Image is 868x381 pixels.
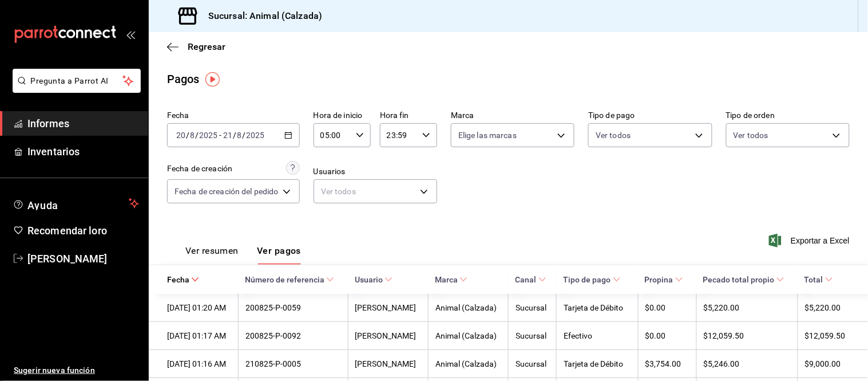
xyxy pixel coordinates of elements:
span: Marca [435,274,467,284]
font: Fecha [167,276,189,285]
font: [PERSON_NAME] [27,253,108,265]
font: Animal (Calzada) [435,331,497,340]
span: Fecha [167,274,199,284]
font: Tipo de orden [726,111,775,120]
font: Fecha [167,111,189,120]
font: [DATE] 01:20 AM [167,303,226,312]
font: Pagos [167,72,200,86]
font: $0.00 [645,331,666,340]
font: 210825-P-0005 [245,359,301,368]
input: -- [223,131,233,140]
font: [DATE] 01:17 AM [167,331,226,340]
font: $5,246.00 [704,359,740,368]
font: Tipo de pago [563,276,611,285]
font: Ver todos [321,187,356,196]
input: ---- [246,131,265,140]
span: Canal [515,274,546,284]
font: Usuario [355,276,383,285]
button: Pregunta a Parrot AI [13,69,141,93]
input: -- [237,131,243,140]
font: Ver todos [596,131,631,140]
font: Inventarios [27,146,80,158]
font: Pecado total propio [703,276,775,285]
span: Propina [645,274,683,284]
font: Propina [645,276,673,285]
font: $5,220.00 [704,303,740,312]
button: abrir_cajón_menú [126,30,135,39]
span: Tipo de pago [563,274,620,284]
font: $9,000.00 [805,359,841,368]
font: 200825-P-0059 [245,303,301,312]
font: Sucursal: Animal (Calzada) [208,10,322,21]
font: Ver resumen [185,245,239,256]
font: $0.00 [645,303,666,312]
span: Pecado total propio [703,274,784,284]
font: Tarjeta de Débito [564,359,623,368]
input: -- [176,131,186,140]
input: ---- [199,131,218,140]
font: Número de referencia [245,276,324,285]
font: Sucursal [516,359,546,368]
font: Exportar a Excel [791,236,850,245]
font: Canal [515,276,536,285]
font: $12,059.50 [704,331,744,340]
font: Sucursal [516,303,546,312]
font: [PERSON_NAME] [355,359,417,368]
a: Pregunta a Parrot AI [8,83,141,95]
font: Efectivo [564,331,592,340]
button: Regresar [167,41,225,52]
input: -- [189,131,195,140]
font: Sugerir nueva función [14,366,95,375]
button: Exportar a Excel [771,234,850,248]
font: / [195,131,199,140]
font: Hora fin [380,111,409,120]
font: Pregunta a Parrot AI [31,76,109,85]
font: Hora de inicio [314,111,363,120]
span: Número de referencia [245,274,334,284]
font: Total [804,276,823,285]
font: - [219,131,221,140]
font: / [233,131,236,140]
font: Tarjeta de Débito [564,303,623,312]
font: Ver pagos [257,245,301,256]
font: [DATE] 01:16 AM [167,359,226,368]
font: $5,220.00 [805,303,841,312]
span: Total [804,274,833,284]
font: Informes [27,117,69,129]
font: Animal (Calzada) [435,359,497,368]
font: $3,754.00 [645,359,681,368]
font: [PERSON_NAME] [355,331,417,340]
font: Marca [451,111,474,120]
font: Ver todos [734,131,768,140]
font: Tipo de pago [588,111,635,120]
font: 200825-P-0092 [245,331,301,340]
font: Animal (Calzada) [435,303,497,312]
div: pestañas de navegación [185,245,301,265]
font: $12,059.50 [805,331,846,340]
font: Ayuda [27,199,58,211]
font: Usuarios [314,167,346,176]
font: / [186,131,189,140]
font: Regresar [188,41,225,52]
font: Sucursal [516,331,546,340]
font: [PERSON_NAME] [355,303,417,312]
span: Usuario [355,274,393,284]
font: / [243,131,246,140]
font: Fecha de creación del pedido [175,187,279,196]
img: Marcador de información sobre herramientas [205,72,220,87]
font: Fecha de creación [167,164,232,173]
font: Recomendar loro [27,225,107,237]
font: Elige las marcas [458,131,517,140]
font: Marca [435,276,458,285]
